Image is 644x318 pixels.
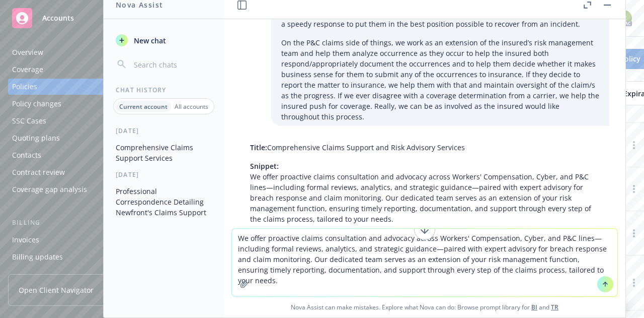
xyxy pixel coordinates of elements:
[628,139,640,151] a: more
[119,102,168,111] p: Current account
[12,147,41,163] div: Contacts
[19,285,94,295] span: Open Client Navigator
[112,139,216,166] button: Comprehensive Claims Support Services
[250,161,599,224] p: We offer proactive claims consultation and advocacy across Workers' Compensation, Cyber, and P&C ...
[12,130,60,146] div: Quoting plans
[8,79,133,95] a: Policies
[12,61,43,78] div: Coverage
[175,102,208,111] p: All accounts
[8,44,133,60] a: Overview
[12,79,37,95] div: Policies
[12,44,43,60] div: Overview
[8,181,133,198] a: Coverage gap analysis
[8,249,133,265] a: Billing updates
[112,31,216,49] button: New chat
[12,113,46,129] div: SSC Cases
[8,4,133,32] a: Accounts
[628,183,640,195] a: more
[232,229,617,296] textarea: We offer proactive claims consultation and advocacy across Workers' Compensation, Cyber, and P&C ...
[8,164,133,180] a: Contract review
[12,232,39,248] div: Invoices
[104,86,224,94] div: Chat History
[250,143,267,152] span: Title:
[8,232,133,248] a: Invoices
[12,181,87,198] div: Coverage gap analysis
[8,130,133,146] a: Quoting plans
[42,14,74,22] span: Accounts
[112,183,216,221] button: Professional Correspondence Detailing Newfront's Claims Support
[12,164,65,180] div: Contract review
[551,303,558,311] a: TR
[8,96,133,112] a: Policy changes
[531,303,537,311] a: BI
[132,35,166,46] span: New chat
[628,277,640,289] a: more
[228,297,621,317] span: Nova Assist can make mistakes. Explore what Nova can do: Browse prompt library for and
[8,113,133,129] a: SSC Cases
[628,227,640,239] a: more
[250,161,279,171] span: Snippet:
[104,126,224,135] div: [DATE]
[8,147,133,163] a: Contacts
[250,142,599,153] p: Comprehensive Claims Support and Risk Advisory Services
[8,218,133,228] div: Billing
[12,96,61,112] div: Policy changes
[12,249,63,265] div: Billing updates
[281,37,599,122] p: On the P&C claims side of things, we work as an extension of the insured’s risk management team a...
[8,61,133,78] a: Coverage
[104,170,224,179] div: [DATE]
[132,57,212,72] input: Search chats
